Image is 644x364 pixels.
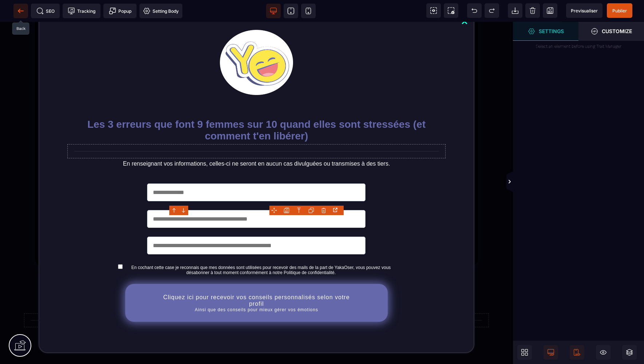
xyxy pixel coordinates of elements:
span: Hide/Show Block [596,345,611,360]
strong: Settings [539,28,564,34]
strong: Customize [602,28,632,34]
button: Cliquez ici pour recevoir vos conseils personnalisés selon votre profilAinsi que des conseils pou... [125,262,388,300]
b: Les 3 erreurs que font 9 femmes sur 10 quand elles sont stressées (et comment t'en libérer) [87,97,428,120]
span: Open Layers [622,345,637,360]
div: Open the link Modal [331,206,341,214]
span: SEO [36,7,55,15]
text: En renseignant vos informations, celles-ci ne seront en aucun cas divulguées ou transmises à des ... [74,137,439,147]
span: Setting Body [143,7,179,15]
div: Select an element before using Trait Manager [513,40,644,52]
span: Settings [513,22,578,41]
span: Tracking [68,7,95,15]
span: Open Blocks [517,345,532,360]
span: Open Style Manager [578,22,644,41]
span: Mobile Only [570,345,584,360]
span: View components [426,3,441,18]
span: Desktop Only [544,345,558,360]
span: Screenshot [444,3,458,18]
span: Previsualiser [571,8,598,13]
span: Preview [566,3,602,18]
span: Popup [109,7,131,15]
span: Publier [612,8,627,13]
label: En cochant cette case je reconnais que mes données sont utilisées pour recevoir des mails de la p... [126,243,397,253]
img: Yakaoser logo [220,8,293,73]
